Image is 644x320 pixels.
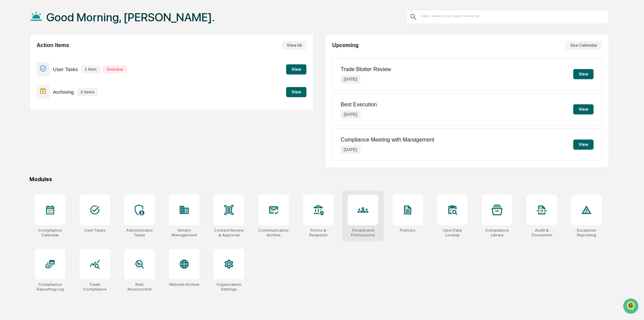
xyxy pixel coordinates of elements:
div: Start new chat [23,52,111,59]
img: 1746055101610-c473b297-6a78-478c-a979-82029cc54cd1 [7,52,19,64]
iframe: Open customer support [622,298,641,316]
div: Compliance Library [482,228,512,237]
button: View [573,140,594,150]
div: Organization Settings [214,282,244,292]
p: [DATE] [341,75,360,83]
div: 🔎 [7,99,12,104]
h2: Upcoming [332,42,359,48]
p: Compliance Meeting with Management [341,137,434,143]
p: Trade Blotter Review [341,66,391,72]
div: Content Review & Approval [214,228,244,237]
div: Compliance Reporting Log [35,282,65,292]
a: View [286,88,306,95]
div: Modules [29,176,609,183]
span: Pylon [67,115,82,120]
div: Administrator Tasks [124,228,155,237]
div: Risk Assessment [124,282,155,292]
p: Best Execution [341,102,377,108]
span: Preclearance [14,85,44,92]
h2: Action Items [37,42,69,48]
div: Communications Archive [258,228,289,237]
div: Website Archive [169,282,199,287]
div: We're available if you need us! [23,59,86,64]
p: [DATE] [341,146,360,154]
span: Data Lookup [14,98,43,105]
div: Exception Reporting [571,228,602,237]
a: 🗄️Attestations [46,83,87,95]
div: User Data Lookup [437,228,468,237]
div: User Tasks [84,228,106,233]
div: Trade Compliance [80,282,110,292]
div: Forms & Requests [303,228,334,237]
button: View [286,64,306,74]
p: 2 items [77,88,98,96]
button: Start new chat [115,54,123,62]
a: View [286,66,306,72]
p: [DATE] [341,110,360,119]
button: View [573,69,594,79]
p: Archiving [53,89,74,95]
p: How can we help? [7,14,123,25]
div: Vendor Management [169,228,199,237]
div: 🖐️ [7,86,12,91]
div: Compliance Calendar [35,228,65,237]
span: Attestations [56,85,84,92]
div: Audit & Document Logs [527,228,557,237]
div: People and Permissions [348,228,378,237]
a: 🖐️Preclearance [4,83,46,95]
a: Powered byPylon [48,114,82,120]
p: User Tasks [53,66,78,72]
button: See Calendar [565,41,602,50]
p: 1 item [81,66,100,73]
div: 🗄️ [49,86,55,91]
button: View [573,104,594,114]
a: 🔎Data Lookup [4,95,45,108]
button: View All [282,41,306,50]
p: Overdue [103,66,127,73]
h1: Good Morning, [PERSON_NAME]. [46,10,215,24]
button: View [286,87,306,97]
div: Policies [400,228,415,233]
